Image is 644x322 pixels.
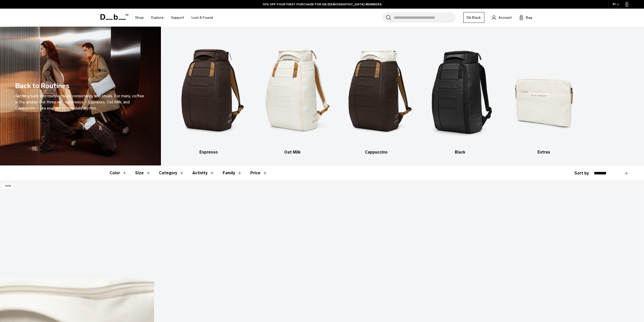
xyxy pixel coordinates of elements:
a: 10% OFF YOUR FIRST PURCHASE FOR DB [DEMOGRAPHIC_DATA] MEMBERS [263,2,382,7]
li: 3 / 5 [339,34,414,155]
p: New [3,183,13,189]
a: Db Espresso [171,34,246,155]
a: Db Black [423,34,497,155]
img: Db [171,34,246,147]
img: Db [423,34,497,147]
p: Settling back into routine takes consistency and rituals. For many, coffee is the anchor. Our thr... [15,93,146,111]
a: Support [171,9,184,27]
h3: Black [423,149,497,155]
a: Shop [135,9,144,27]
a: Db Extras [506,34,581,155]
img: Db [255,34,330,147]
button: Toggle Filter [135,166,151,180]
button: Toggle Filter [159,166,184,180]
a: Explore [151,9,163,27]
a: Lost & Found [192,9,213,27]
span: Bag [526,15,532,20]
h3: Oat Milk [255,149,330,155]
img: Db [506,34,581,147]
li: 5 / 5 [506,34,581,155]
button: Toggle Filter [223,166,242,180]
a: Db Oat Milk [255,34,330,155]
button: Bag [519,14,532,21]
button: Toggle Filter [192,166,215,180]
h3: Cappuccino [339,149,414,155]
h1: Back to Routines [15,81,69,91]
a: Account [492,14,512,21]
li: 1 / 5 [171,34,246,155]
img: Db [339,34,414,147]
button: Toggle Filter [110,166,127,180]
a: Db Black [463,12,484,23]
span: Account [498,15,512,20]
nav: Main Navigation [131,9,217,27]
h3: Extras [506,149,581,155]
li: 4 / 5 [423,34,497,155]
a: Db Cappuccino [339,34,414,155]
h3: Espresso [171,149,246,155]
li: 2 / 5 [255,34,330,155]
button: Toggle Price [250,166,267,180]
